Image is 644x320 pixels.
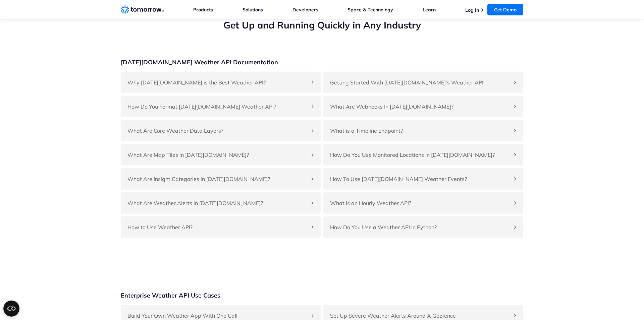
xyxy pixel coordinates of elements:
div: Why [DATE][DOMAIN_NAME] is the Best Weather API? [121,72,321,93]
div: What Are Map Tiles in [DATE][DOMAIN_NAME]? [121,144,321,166]
h3: Enterprise Weather API Use Cases [121,292,220,300]
h4: What Are Core Weather Data Layers? [127,127,307,135]
a: Developers [292,7,318,13]
button: Open CMP widget [3,301,19,317]
div: How Do You Use Monitored Locations In [DATE][DOMAIN_NAME]? [323,144,523,166]
a: Solutions [243,7,263,13]
h4: Set Up Severe Weather Alerts Around A Geofence [330,312,510,320]
div: How To Use [DATE][DOMAIN_NAME] Weather Events? [323,168,523,190]
div: How Do You Format [DATE][DOMAIN_NAME] Weather API? [121,96,321,117]
h4: What is a Timeline Endpoint? [330,127,510,135]
a: Learn [423,7,436,13]
div: What Are Webhooks In [DATE][DOMAIN_NAME]? [323,96,523,117]
div: Getting Started With [DATE][DOMAIN_NAME]’s Weather API [323,72,523,93]
div: What Are Weather Alerts in [DATE][DOMAIN_NAME]? [121,192,321,214]
div: What is a Timeline Endpoint? [323,120,523,141]
h3: [DATE][DOMAIN_NAME] Weather API Documentation [121,58,278,66]
a: Space & Technology [347,7,393,13]
h4: How Do You Format [DATE][DOMAIN_NAME] Weather API? [127,103,307,111]
a: Home link [121,5,164,15]
a: Log In [465,7,479,13]
a: Products [193,7,213,13]
h4: Getting Started With [DATE][DOMAIN_NAME]’s Weather API [330,78,510,86]
div: How to Use Weather API? [121,216,321,238]
h4: Build Your Own Weather App With One Call [127,312,307,320]
h4: How Do You Use a Weather API In Python? [330,223,510,231]
a: Get Demo [487,4,523,15]
div: What Are Insight Categories in [DATE][DOMAIN_NAME]? [121,168,321,190]
h4: How Do You Use Monitored Locations In [DATE][DOMAIN_NAME]? [330,151,510,159]
div: What is an Hourly Weather API? [323,192,523,214]
h4: What Are Weather Alerts in [DATE][DOMAIN_NAME]? [127,199,307,207]
h4: Why [DATE][DOMAIN_NAME] is the Best Weather API? [127,78,307,86]
h4: What Are Insight Categories in [DATE][DOMAIN_NAME]? [127,175,307,183]
div: What Are Core Weather Data Layers? [121,120,321,141]
div: How Do You Use a Weather API In Python? [323,216,523,238]
h2: Get Up and Running Quickly in Any Industry [121,19,523,31]
h4: What is an Hourly Weather API? [330,199,510,207]
h4: How To Use [DATE][DOMAIN_NAME] Weather Events? [330,175,510,183]
h4: What Are Map Tiles in [DATE][DOMAIN_NAME]? [127,151,307,159]
h4: How to Use Weather API? [127,223,307,231]
h4: What Are Webhooks In [DATE][DOMAIN_NAME]? [330,103,510,111]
